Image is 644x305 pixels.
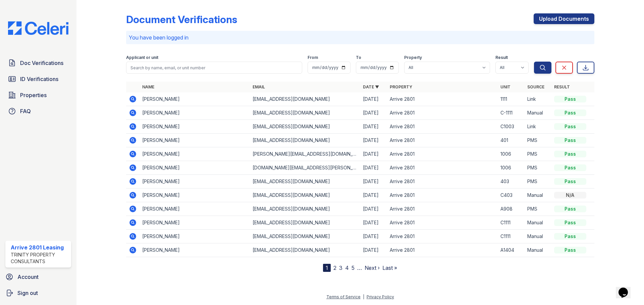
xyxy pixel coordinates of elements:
label: From [308,55,318,60]
td: [PERSON_NAME] [140,188,250,202]
td: [EMAIL_ADDRESS][DOMAIN_NAME] [250,120,360,134]
td: C1111 [498,230,525,243]
div: 1 [323,264,331,272]
td: [DATE] [360,147,387,161]
td: [EMAIL_ADDRESS][DOMAIN_NAME] [250,106,360,120]
td: [EMAIL_ADDRESS][DOMAIN_NAME] [250,216,360,230]
td: [DATE] [360,120,387,134]
p: You have been logged in [129,33,592,42]
td: 401 [498,134,525,147]
a: Unit [500,84,511,89]
td: 1006 [498,161,525,175]
span: … [357,264,362,272]
div: Document Verifications [126,13,237,25]
div: Trinity Property Consultants [11,251,68,265]
div: Pass [554,164,586,171]
td: Arrive 2801 [387,106,497,120]
td: Arrive 2801 [387,92,497,106]
a: Name [142,84,154,89]
div: Pass [554,96,586,102]
td: [DATE] [360,161,387,175]
td: C1111 [498,216,525,230]
td: [PERSON_NAME] [140,134,250,147]
td: [PERSON_NAME] [140,92,250,106]
a: 2 [333,264,336,271]
a: Last » [382,264,397,271]
td: PMS [525,161,551,175]
td: Manual [525,243,551,257]
td: [EMAIL_ADDRESS][DOMAIN_NAME] [250,230,360,243]
div: Pass [554,219,586,226]
span: Doc Verifications [20,59,63,67]
td: [PERSON_NAME] [140,175,250,188]
td: [EMAIL_ADDRESS][DOMAIN_NAME] [250,134,360,147]
td: Arrive 2801 [387,175,497,188]
td: [PERSON_NAME] [140,230,250,243]
td: Arrive 2801 [387,202,497,216]
span: Sign out [17,289,38,297]
span: ID Verifications [20,75,58,83]
td: [DATE] [360,243,387,257]
label: Property [404,55,422,60]
a: Result [554,84,570,89]
input: Search by name, email, or unit number [126,62,302,74]
td: [DATE] [360,216,387,230]
td: PMS [525,134,551,147]
span: FAQ [20,107,31,115]
td: Arrive 2801 [387,188,497,202]
a: Doc Verifications [5,56,71,70]
td: [PERSON_NAME][EMAIL_ADDRESS][DOMAIN_NAME] [250,147,360,161]
td: Arrive 2801 [387,230,497,243]
a: ID Verifications [5,72,71,86]
div: Arrive 2801 Leasing [11,243,68,251]
td: PMS [525,147,551,161]
span: Account [17,273,39,281]
td: Arrive 2801 [387,134,497,147]
td: Manual [525,188,551,202]
a: Privacy Policy [367,294,394,299]
td: Arrive 2801 [387,243,497,257]
td: Arrive 2801 [387,147,497,161]
td: Arrive 2801 [387,161,497,175]
td: Manual [525,216,551,230]
a: Property [390,84,412,89]
div: | [363,294,364,299]
td: [PERSON_NAME] [140,161,250,175]
div: Pass [554,123,586,130]
td: [PERSON_NAME] [140,243,250,257]
td: 1006 [498,147,525,161]
td: 1111 [498,92,525,106]
label: To [356,55,361,60]
div: Pass [554,109,586,116]
td: Manual [525,230,551,243]
td: [DATE] [360,175,387,188]
a: Account [3,270,74,284]
div: Pass [554,151,586,157]
a: Properties [5,88,71,102]
div: Pass [554,137,586,144]
td: [DATE] [360,188,387,202]
td: Arrive 2801 [387,216,497,230]
a: Next › [365,264,380,271]
div: Pass [554,247,586,253]
td: [PERSON_NAME] [140,147,250,161]
label: Applicant or unit [126,55,158,60]
td: Arrive 2801 [387,120,497,134]
img: CE_Logo_Blue-a8612792a0a2168367f1c8372b55b34899dd931a85d93a1a3d3e32e68fde9ad4.png [3,21,74,35]
td: [DATE] [360,106,387,120]
td: [DATE] [360,230,387,243]
a: Sign out [3,286,74,300]
td: [EMAIL_ADDRESS][DOMAIN_NAME] [250,202,360,216]
td: Manual [525,106,551,120]
td: [EMAIL_ADDRESS][DOMAIN_NAME] [250,243,360,257]
a: FAQ [5,104,71,118]
td: [DATE] [360,202,387,216]
a: Source [527,84,544,89]
a: 3 [339,264,342,271]
td: Link [525,92,551,106]
td: [EMAIL_ADDRESS][DOMAIN_NAME] [250,188,360,202]
a: 5 [352,264,355,271]
a: Date ▼ [363,84,379,89]
td: [DATE] [360,134,387,147]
